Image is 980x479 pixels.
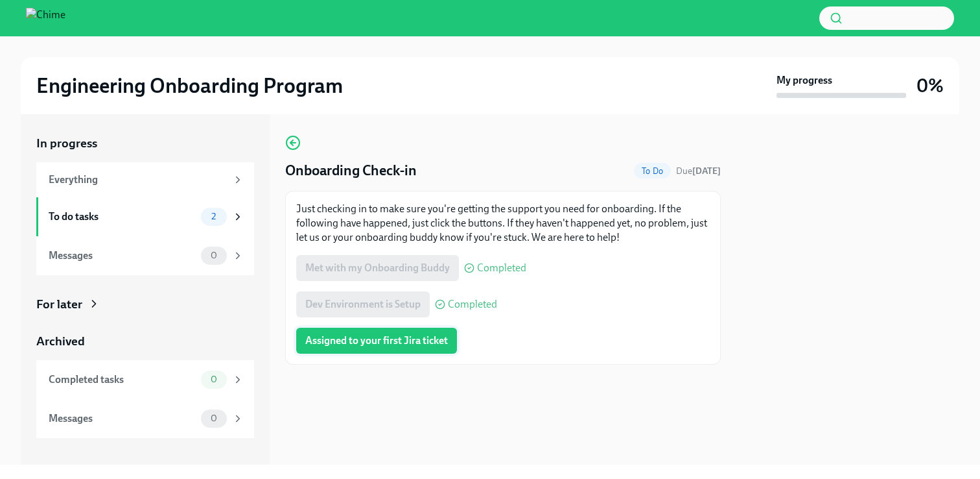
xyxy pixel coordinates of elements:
[477,263,526,273] span: Completed
[305,334,448,347] span: Assigned to your first Jira ticket
[916,74,944,97] h3: 0%
[36,333,254,350] a: Archived
[36,296,82,313] div: For later
[448,299,497,310] span: Completed
[36,197,254,236] a: To do tasks2
[36,73,343,99] h2: Engineering Onboarding Program
[634,166,671,176] span: To Do
[204,212,224,221] span: 2
[36,162,254,197] a: Everything
[296,328,457,354] button: Assigned to your first Jira ticket
[36,236,254,275] a: Messages0
[36,360,254,399] a: Completed tasks0
[203,251,225,260] span: 0
[692,166,721,177] strong: [DATE]
[49,373,196,387] div: Completed tasks
[676,165,721,177] span: September 11th, 2025 11:00
[49,173,227,187] div: Everything
[26,8,65,29] img: Chime
[36,296,254,313] a: For later
[203,413,225,423] span: 0
[676,166,721,177] span: Due
[36,399,254,438] a: Messages0
[49,411,196,426] div: Messages
[49,249,196,263] div: Messages
[776,73,832,88] strong: My progress
[203,375,225,384] span: 0
[36,135,254,152] a: In progress
[296,202,710,245] p: Just checking in to make sure you're getting the support you need for onboarding. If the followin...
[285,161,417,180] h4: Onboarding Check-in
[49,210,196,224] div: To do tasks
